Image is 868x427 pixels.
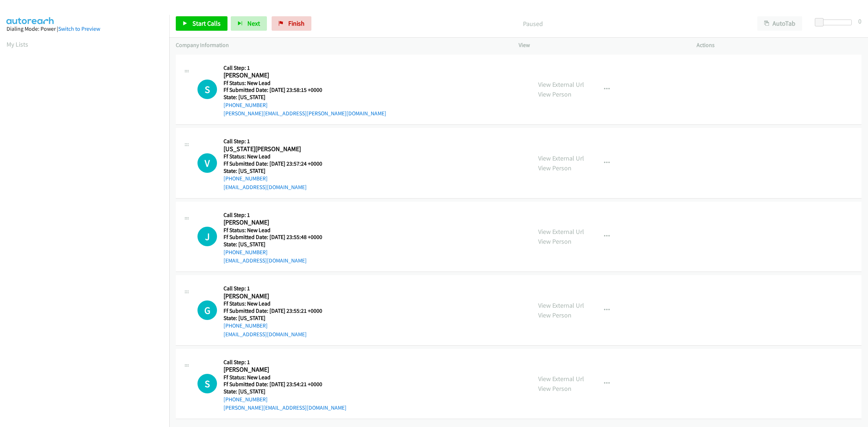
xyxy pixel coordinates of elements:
[224,138,331,145] h5: Call Step: 1
[224,285,331,292] h5: Call Step: 1
[321,19,744,29] p: Paused
[224,153,331,160] h5: Ff Status: New Lead
[224,249,268,256] a: [PHONE_NUMBER]
[538,90,571,98] a: View Person
[197,153,217,173] div: The call is yet to be attempted
[519,41,684,50] p: View
[818,20,852,25] div: Delay between calls (in seconds)
[224,234,331,241] h5: Ff Submitted Date: [DATE] 23:55:48 +0000
[224,300,331,307] h5: Ff Status: New Lead
[538,154,584,162] a: View External Url
[538,301,584,309] a: View External Url
[224,388,346,395] h5: State: [US_STATE]
[224,167,331,175] h5: State: [US_STATE]
[224,331,307,338] a: [EMAIL_ADDRESS][DOMAIN_NAME]
[224,359,346,366] h5: Call Step: 1
[224,241,331,248] h5: State: [US_STATE]
[197,227,217,246] div: The call is yet to be attempted
[288,19,305,27] span: Finish
[197,227,217,246] h1: J
[224,80,386,87] h5: Ff Status: New Lead
[224,227,331,234] h5: Ff Status: New Lead
[176,16,227,31] a: Start Calls
[224,396,268,403] a: [PHONE_NUMBER]
[224,145,331,153] h2: [US_STATE][PERSON_NAME]
[272,16,311,31] a: Finish
[7,25,163,33] div: Dialing Mode: Power |
[224,307,331,315] h5: Ff Submitted Date: [DATE] 23:55:21 +0000
[197,153,217,173] h1: V
[757,16,802,31] button: AutoTab
[224,366,331,374] h2: [PERSON_NAME]
[58,25,100,32] a: Switch to Preview
[231,16,267,31] button: Next
[197,374,217,393] div: The call is yet to be attempted
[247,19,260,27] span: Next
[224,212,331,219] h5: Call Step: 1
[224,404,346,411] a: [PERSON_NAME][EMAIL_ADDRESS][DOMAIN_NAME]
[224,160,331,167] h5: Ff Submitted Date: [DATE] 23:57:24 +0000
[197,80,217,99] div: The call is yet to be attempted
[7,40,28,48] a: My Lists
[858,16,861,26] div: 0
[538,311,571,319] a: View Person
[224,257,307,264] a: [EMAIL_ADDRESS][DOMAIN_NAME]
[224,218,331,227] h2: [PERSON_NAME]
[538,384,571,393] a: View Person
[197,374,217,393] h1: S
[224,71,331,80] h2: [PERSON_NAME]
[224,292,331,300] h2: [PERSON_NAME]
[538,164,571,172] a: View Person
[224,184,307,191] a: [EMAIL_ADDRESS][DOMAIN_NAME]
[538,227,584,236] a: View External Url
[538,375,584,383] a: View External Url
[538,237,571,245] a: View Person
[197,300,217,320] h1: G
[192,19,221,27] span: Start Calls
[224,102,268,108] a: [PHONE_NUMBER]
[224,94,386,101] h5: State: [US_STATE]
[224,315,331,322] h5: State: [US_STATE]
[697,41,861,50] p: Actions
[224,64,386,72] h5: Call Step: 1
[224,374,346,381] h5: Ff Status: New Lead
[176,41,506,50] p: Company Information
[224,175,268,182] a: [PHONE_NUMBER]
[538,80,584,89] a: View External Url
[224,381,346,388] h5: Ff Submitted Date: [DATE] 23:54:21 +0000
[7,56,169,399] iframe: Dialpad
[224,110,386,117] a: [PERSON_NAME][EMAIL_ADDRESS][PERSON_NAME][DOMAIN_NAME]
[224,322,268,329] a: [PHONE_NUMBER]
[224,86,386,94] h5: Ff Submitted Date: [DATE] 23:58:15 +0000
[197,80,217,99] h1: S
[197,300,217,320] div: The call is yet to be attempted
